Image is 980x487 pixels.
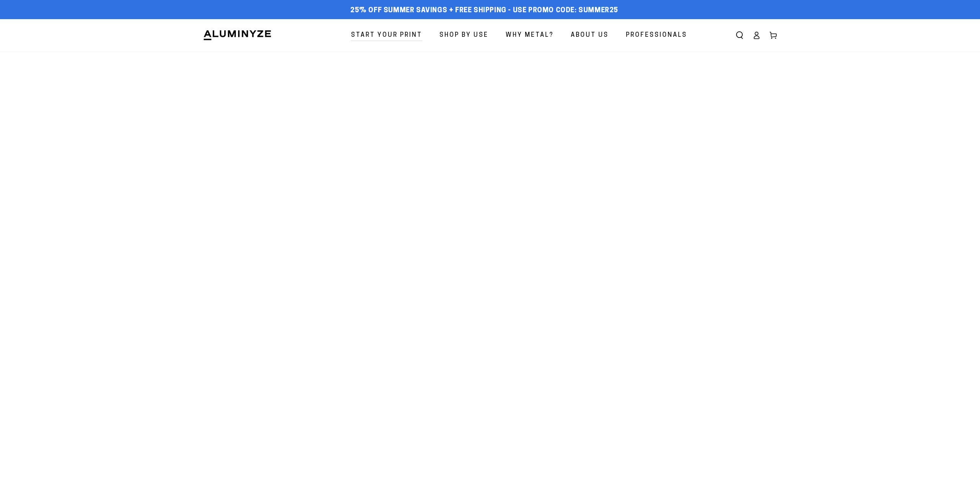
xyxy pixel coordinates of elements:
[500,25,559,46] a: Why Metal?
[351,30,422,41] span: Start Your Print
[434,25,494,46] a: Shop By Use
[571,30,609,41] span: About Us
[731,27,748,44] summary: Search our site
[620,25,693,46] a: Professionals
[350,7,618,15] span: 25% off Summer Savings + Free Shipping - Use Promo Code: SUMMER25
[506,30,554,41] span: Why Metal?
[345,25,428,46] a: Start Your Print
[626,30,687,41] span: Professionals
[203,30,272,41] img: Aluminyze
[439,30,488,41] span: Shop By Use
[565,25,614,46] a: About Us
